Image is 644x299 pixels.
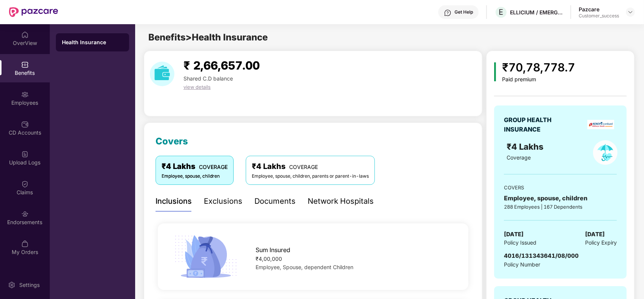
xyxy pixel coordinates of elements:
[444,9,451,17] img: svg+xml;base64,PHN2ZyBpZD0iSGVscC0zMngzMiIgeG1sbnM9Imh0dHA6Ly93d3cudzMub3JnLzIwMDAvc3ZnIiB3aWR0aD...
[579,13,619,19] div: Customer_success
[579,6,619,13] div: Pazcare
[454,9,473,15] div: Get Help
[499,8,504,17] span: E
[9,7,58,17] img: New Pazcare Logo
[627,9,633,15] img: svg+xml;base64,PHN2ZyBpZD0iRHJvcGRvd24tMzJ4MzIiIHhtbG5zPSJodHRwOi8vd3d3LnczLm9yZy8yMDAwL3N2ZyIgd2...
[510,9,563,16] div: ELLICIUM / EMERGYS SOLUTIONS PRIVATE LIMITED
